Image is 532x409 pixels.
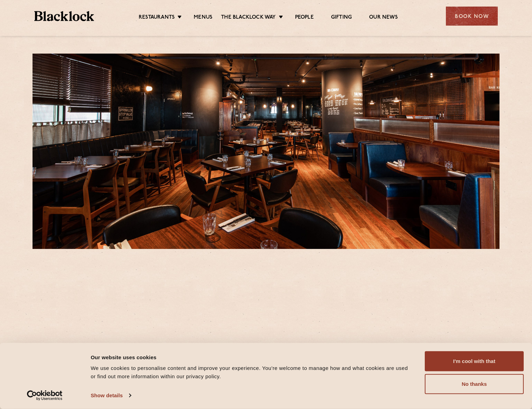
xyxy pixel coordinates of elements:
a: Gifting [331,14,352,22]
img: BL_Textured_Logo-footer-cropped.svg [34,11,94,21]
div: We use cookies to personalise content and improve your experience. You're welcome to manage how a... [91,364,409,381]
div: Book Now [446,7,498,26]
a: Restaurants [139,14,175,22]
a: People [295,14,314,22]
a: Usercentrics Cookiebot - opens in a new window [15,390,75,401]
a: Show details [91,390,131,401]
a: Our News [369,14,398,22]
a: The Blacklock Way [221,14,276,22]
button: I'm cool with that [425,351,524,371]
button: No thanks [425,374,524,394]
div: Our website uses cookies [91,353,409,361]
a: Menus [194,14,212,22]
